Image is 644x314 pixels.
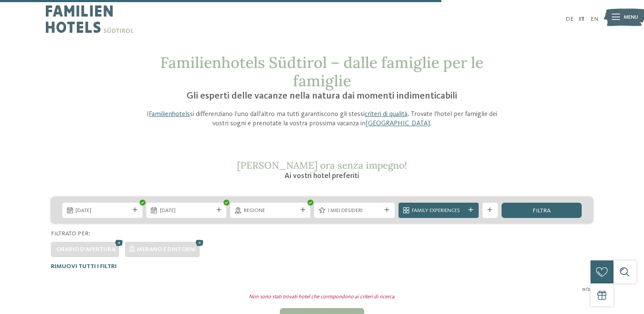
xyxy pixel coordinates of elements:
a: IT [579,16,585,22]
span: [DATE] [75,207,129,215]
a: Familienhotels [149,111,190,118]
span: Family Experiences [412,207,465,215]
a: [GEOGRAPHIC_DATA] [365,120,430,127]
span: Orario d'apertura [56,246,115,252]
a: DE [566,16,574,22]
a: criteri di qualità [365,111,407,118]
span: 27 [588,286,593,293]
span: Ai vostri hotel preferiti [284,172,359,180]
div: Non sono stati trovati hotel che corrispondono ai criteri di ricerca. [45,293,599,301]
span: Familienhotels Südtirol – dalle famiglie per le famiglie [160,53,483,91]
span: [DATE] [160,207,213,215]
span: Regione [244,207,297,215]
span: filtra [532,208,551,214]
a: EN [591,16,598,22]
span: / [585,286,588,293]
span: [PERSON_NAME] ora senza impegno! [237,159,407,171]
p: I si differenziano l’uno dall’altro ma tutti garantiscono gli stessi . Trovate l’hotel per famigl... [141,110,504,129]
span: Rimuovi tutti i filtri [51,263,117,269]
span: 0 [582,286,585,293]
span: Merano e dintorni [137,246,196,252]
span: Menu [624,14,638,21]
span: I miei desideri [328,207,381,215]
span: Gli esperti delle vacanze nella natura dai momenti indimenticabili [187,91,457,101]
span: Filtrato per: [51,231,90,237]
